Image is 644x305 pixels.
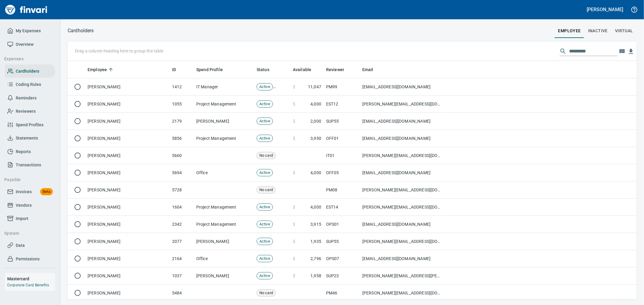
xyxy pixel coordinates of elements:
[194,233,254,250] td: [PERSON_NAME]
[170,78,194,96] td: 1412
[293,256,295,262] span: $
[617,47,626,56] button: Choose columns to display
[16,255,40,263] span: Permissions
[16,68,39,75] span: Cardholders
[257,204,273,210] span: Active
[308,84,321,90] span: 11,047
[293,135,295,141] span: $
[293,273,295,279] span: $
[324,233,360,250] td: SUP55
[324,285,360,302] td: PM46
[5,239,55,252] a: Data
[4,55,50,63] span: Expenses
[310,135,321,141] span: 3,950
[170,250,194,267] td: 2164
[360,78,444,96] td: [EMAIL_ADDRESS][DOMAIN_NAME]
[5,131,55,145] a: Statements
[5,145,55,159] a: Reports
[85,233,170,250] td: [PERSON_NAME]
[4,2,49,17] img: Finvari
[360,130,444,147] td: [EMAIL_ADDRESS][DOMAIN_NAME]
[170,181,194,199] td: 5728
[170,164,194,181] td: 5694
[172,66,184,73] span: ID
[85,113,170,130] td: [PERSON_NAME]
[68,27,94,34] p: Cardholders
[324,250,360,267] td: OPS07
[324,78,360,96] td: PM99
[324,199,360,216] td: EST14
[170,130,194,147] td: 5856
[16,121,43,129] span: Spend Profiles
[324,113,360,130] td: SUP55
[310,118,321,124] span: 2,000
[360,113,444,130] td: [EMAIL_ADDRESS][DOMAIN_NAME]
[324,181,360,199] td: PM08
[293,170,295,176] span: $
[85,181,170,199] td: [PERSON_NAME]
[170,96,194,113] td: 1055
[68,27,94,34] nav: breadcrumb
[5,24,55,38] a: My Expenses
[194,267,254,285] td: [PERSON_NAME]
[5,91,55,105] a: Reminders
[85,96,170,113] td: [PERSON_NAME]
[5,252,55,266] a: Permissions
[16,94,37,102] span: Reminders
[16,81,41,88] span: Coding Rules
[310,101,321,107] span: 4,000
[170,147,194,164] td: 5660
[257,290,275,296] span: No card
[585,5,625,14] button: [PERSON_NAME]
[16,148,31,156] span: Reports
[170,113,194,130] td: 2179
[5,64,55,78] a: Cardholders
[362,66,373,73] span: Email
[324,164,360,181] td: OFF05
[324,130,360,147] td: OFF01
[324,216,360,233] td: OPS01
[85,78,170,96] td: [PERSON_NAME]
[324,147,360,164] td: IT01
[2,228,52,239] button: System
[16,202,32,209] span: Vendors
[615,27,633,35] span: virtual
[16,215,28,222] span: Import
[16,188,32,196] span: Invoices
[293,238,295,244] span: $
[4,230,50,237] span: System
[85,250,170,267] td: [PERSON_NAME]
[310,204,321,210] span: 4,000
[5,118,55,132] a: Spend Profiles
[194,250,254,267] td: Office
[194,199,254,216] td: Project Management
[257,84,273,90] span: Active
[170,285,194,302] td: 5484
[360,285,444,302] td: [PERSON_NAME][EMAIL_ADDRESS][DOMAIN_NAME]
[257,118,273,124] span: Active
[257,222,273,227] span: Active
[194,78,254,96] td: IT Manager
[293,118,295,124] span: $
[360,233,444,250] td: [PERSON_NAME][EMAIL_ADDRESS][DOMAIN_NAME]
[257,101,273,107] span: Active
[293,101,295,107] span: $
[360,181,444,199] td: [PERSON_NAME][EMAIL_ADDRESS][DOMAIN_NAME]
[310,256,321,262] span: 2,796
[257,136,273,141] span: Active
[257,273,273,279] span: Active
[85,199,170,216] td: [PERSON_NAME]
[310,273,321,279] span: 1,958
[16,41,34,48] span: Overview
[293,66,319,73] span: Available
[194,130,254,147] td: Project Management
[360,267,444,285] td: [PERSON_NAME][EMAIL_ADDRESS][PERSON_NAME][DOMAIN_NAME]
[16,242,25,249] span: Data
[75,48,163,54] p: Drag a column heading here to group the table
[360,216,444,233] td: [EMAIL_ADDRESS][DOMAIN_NAME]
[85,267,170,285] td: [PERSON_NAME]
[293,221,295,227] span: $
[7,275,55,282] h6: Mastercard
[257,239,273,244] span: Active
